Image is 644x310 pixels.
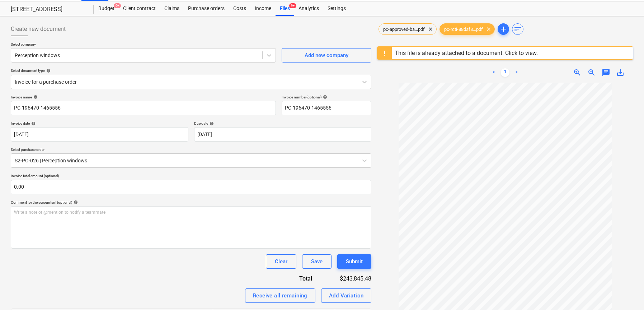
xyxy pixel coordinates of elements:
span: 9+ [114,3,121,8]
div: This file is already attached to a document. Click to view. [395,50,538,56]
a: Costs [229,1,250,16]
span: sort [513,25,522,33]
div: $243,845.48 [324,274,371,283]
a: Files9+ [276,1,294,16]
iframe: Chat Widget [608,276,644,310]
div: Receive all remaining [253,291,307,300]
span: clear [426,25,435,33]
input: Due date not specified [194,127,372,142]
span: zoom_out [587,68,596,77]
span: help [45,69,51,73]
p: Select purchase order [11,147,371,153]
input: Invoice number [282,101,371,115]
div: Submit [346,257,363,266]
input: Invoice date not specified [11,127,188,142]
span: help [30,121,36,126]
span: zoom_in [573,68,582,77]
span: chat [602,68,610,77]
span: help [72,200,78,204]
button: Clear [266,254,296,269]
a: Claims [160,1,184,16]
div: Invoice number (optional) [282,95,371,100]
span: save_alt [616,68,625,77]
input: Invoice total amount (optional) [11,180,371,194]
input: Invoice name [11,101,276,115]
div: Invoice name [11,95,276,100]
div: Files [276,1,294,16]
div: Select document type [11,68,371,73]
div: Add new company [305,51,348,60]
div: pc-approved-ba...pdf [379,23,437,35]
a: Budget9+ [94,1,119,16]
a: Income [250,1,276,16]
p: Invoice total amount (optional) [11,173,371,180]
button: Add new company [282,48,371,63]
span: help [321,95,327,99]
span: pc-approved-ba...pdf [379,27,429,32]
a: Client contract [119,1,160,16]
span: clear [484,25,493,33]
span: help [208,121,214,126]
div: Budget [94,1,119,16]
a: Page 1 is your current page [501,68,509,77]
a: Purchase orders [184,1,229,16]
span: Create new document [11,25,66,33]
span: pc-rcti-88daf8...pdf [440,27,487,32]
span: help [32,95,38,99]
div: Clear [275,257,287,266]
div: Comment for the accountant (optional) [11,200,371,205]
a: Previous page [489,68,498,77]
div: pc-rcti-88daf8...pdf [439,23,495,35]
span: 9+ [289,3,296,8]
button: Save [302,254,332,269]
div: Save [311,257,323,266]
a: Settings [323,1,350,16]
div: Add Variation [329,291,364,300]
button: Submit [337,254,371,269]
span: add [499,25,508,33]
a: Analytics [294,1,323,16]
button: Receive all remaining [245,288,315,303]
div: Invoice date [11,121,188,126]
div: [STREET_ADDRESS] [11,6,85,13]
a: Next page [512,68,521,77]
div: Due date [194,121,372,126]
div: Total [278,274,324,283]
p: Select company [11,42,276,48]
button: Add Variation [321,288,372,303]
